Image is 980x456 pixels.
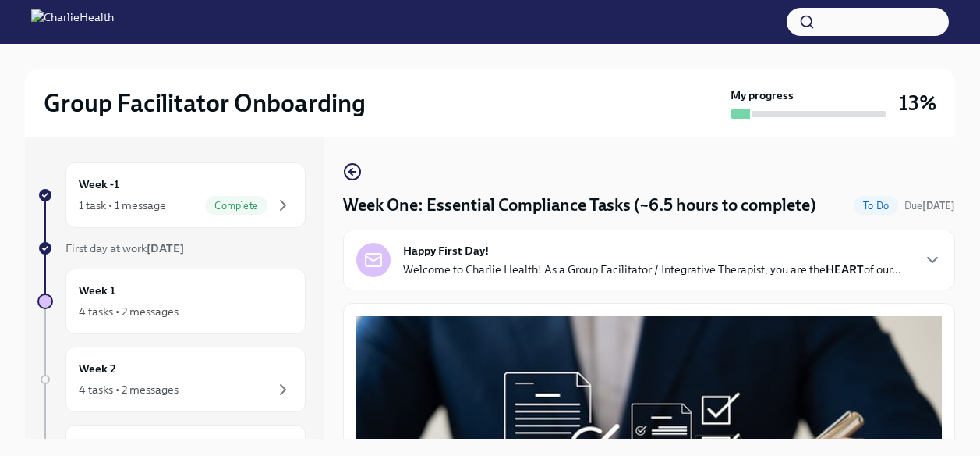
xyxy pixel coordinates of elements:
[79,198,166,213] div: 1 task • 1 message
[403,262,901,277] p: Welcome to Charlie Health! As a Group Facilitator / Integrative Therapist, you are the of our...
[922,200,955,212] strong: [DATE]
[403,243,489,258] strong: Happy First Day!
[37,162,306,228] a: Week -11 task • 1 messageComplete
[37,240,306,256] a: First day at work[DATE]
[904,198,955,213] span: September 9th, 2025 10:00
[731,87,794,103] strong: My progress
[904,200,955,212] span: Due
[79,438,116,455] h6: Week 3
[79,360,116,377] h6: Week 2
[205,200,267,212] span: Complete
[79,304,179,319] div: 4 tasks • 2 messages
[44,87,366,119] h2: Group Facilitator Onboarding
[147,241,184,255] strong: [DATE]
[65,241,184,255] span: First day at work
[899,89,936,117] h3: 13%
[79,176,119,193] h6: Week -1
[854,200,898,212] span: To Do
[79,282,115,299] h6: Week 1
[826,262,864,276] strong: HEART
[79,382,179,397] div: 4 tasks • 2 messages
[37,347,306,412] a: Week 24 tasks • 2 messages
[37,269,306,334] a: Week 14 tasks • 2 messages
[343,194,816,217] h4: Week One: Essential Compliance Tasks (~6.5 hours to complete)
[31,9,114,34] img: CharlieHealth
